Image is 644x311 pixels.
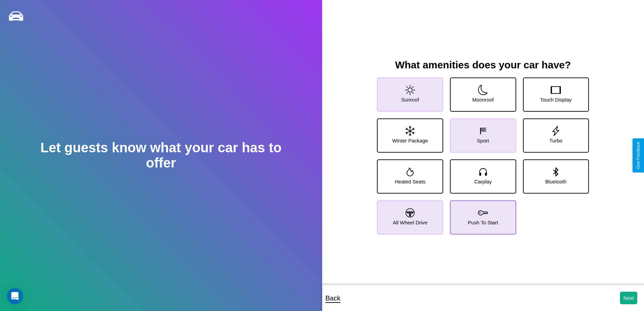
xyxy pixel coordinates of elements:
[540,95,572,104] p: Touch Display
[620,292,637,304] button: Next
[370,59,596,71] h3: What amenities does your car have?
[545,177,567,186] p: Bluetooth
[32,140,290,171] h2: Let guests know what your car has to offer
[392,136,428,145] p: Winter Package
[549,136,563,145] p: Turbo
[468,218,498,227] p: Push To Start
[472,95,494,104] p: Moonroof
[636,142,641,169] div: Give Feedback
[393,218,428,227] p: All Wheel Drive
[7,288,23,304] iframe: Intercom live chat
[395,177,426,186] p: Heated Seats
[326,292,340,304] p: Back
[474,177,492,186] p: Carplay
[401,95,419,104] p: Sunroof
[477,136,489,145] p: Sport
